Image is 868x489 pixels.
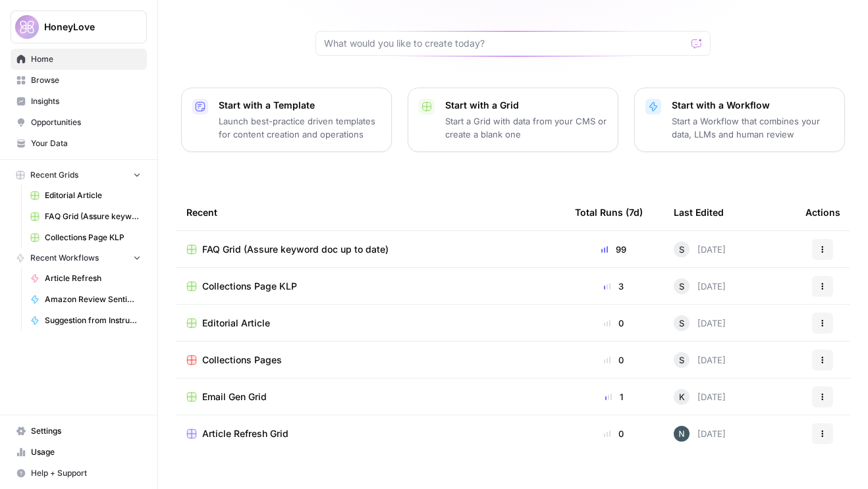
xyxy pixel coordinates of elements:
[219,115,381,141] p: Launch best-practice driven templates for content creation and operations
[445,115,607,141] p: Start a Grid with data from your CMS or create a blank one
[202,427,288,440] span: Article Refresh Grid
[11,442,147,463] a: Usage
[15,15,39,39] img: HoneyLove Logo
[634,88,845,152] button: Start with a WorkflowStart a Workflow that combines your data, LLMs and human review
[11,421,147,442] a: Settings
[674,194,724,230] div: Last Edited
[674,278,726,294] div: [DATE]
[30,169,78,181] span: Recent Grids
[31,425,141,437] span: Settings
[575,280,653,293] div: 3
[679,317,684,330] span: S
[11,112,147,133] a: Opportunities
[11,91,147,112] a: Insights
[202,243,389,256] span: FAQ Grid (Assure keyword doc up to date)
[324,37,686,50] input: What would you like to create today?
[24,227,147,248] a: Collections Page KLP
[11,165,147,185] button: Recent Grids
[674,315,726,331] div: [DATE]
[186,427,554,440] a: Article Refresh Grid
[674,389,726,405] div: [DATE]
[45,211,141,222] span: FAQ Grid (Assure keyword doc up to date)
[672,99,834,112] p: Start with a Workflow
[575,427,653,440] div: 0
[202,280,297,293] span: Collections Page KLP
[31,446,141,458] span: Usage
[31,74,141,86] span: Browse
[219,99,381,112] p: Start with a Template
[11,463,147,484] button: Help + Support
[30,252,99,264] span: Recent Workflows
[186,280,554,293] a: Collections Page KLP
[674,426,726,442] div: [DATE]
[45,232,141,244] span: Collections Page KLP
[408,88,618,152] button: Start with a GridStart a Grid with data from your CMS or create a blank one
[181,88,392,152] button: Start with a TemplateLaunch best-practice driven templates for content creation and operations
[445,99,607,112] p: Start with a Grid
[679,280,684,293] span: S
[31,467,141,479] span: Help + Support
[805,194,840,230] div: Actions
[186,317,554,330] a: Editorial Article
[674,242,726,257] div: [DATE]
[24,289,147,310] a: Amazon Review Sentiments
[679,353,684,367] span: S
[31,138,141,149] span: Your Data
[11,133,147,154] a: Your Data
[575,390,653,403] div: 1
[674,426,690,442] img: mfx9qxiwvwbk9y2m949wqpoopau8
[11,11,147,43] button: Workspace: HoneyLove
[202,317,270,330] span: Editorial Article
[575,243,653,256] div: 99
[11,248,147,268] button: Recent Workflows
[186,194,554,230] div: Recent
[186,243,554,256] a: FAQ Grid (Assure keyword doc up to date)
[45,190,141,201] span: Editorial Article
[45,272,141,284] span: Article Refresh
[11,70,147,91] a: Browse
[575,194,643,230] div: Total Runs (7d)
[679,243,684,256] span: S
[24,206,147,227] a: FAQ Grid (Assure keyword doc up to date)
[672,115,834,141] p: Start a Workflow that combines your data, LLMs and human review
[31,116,141,128] span: Opportunities
[202,390,267,403] span: Email Gen Grid
[11,49,147,70] a: Home
[202,353,282,367] span: Collections Pages
[575,353,653,367] div: 0
[45,315,141,326] span: Suggestion from Instruction
[24,310,147,331] a: Suggestion from Instruction
[186,353,554,367] a: Collections Pages
[575,317,653,330] div: 0
[24,185,147,206] a: Editorial Article
[44,20,124,34] span: HoneyLove
[679,390,685,403] span: K
[674,352,726,368] div: [DATE]
[24,268,147,289] a: Article Refresh
[186,390,554,403] a: Email Gen Grid
[45,294,141,305] span: Amazon Review Sentiments
[31,95,141,107] span: Insights
[31,53,141,65] span: Home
